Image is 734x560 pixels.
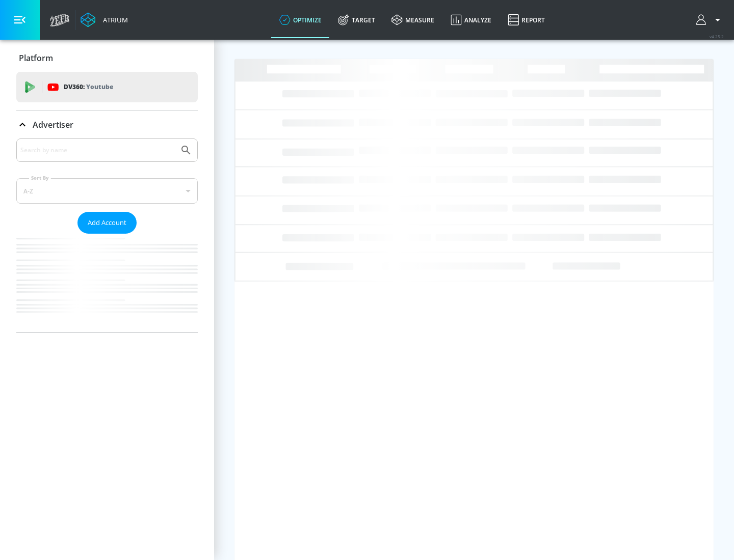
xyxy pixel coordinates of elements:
label: Sort By [29,175,51,181]
p: Youtube [86,81,113,92]
p: Platform [19,52,53,64]
div: Atrium [99,15,128,24]
div: Advertiser [16,138,198,332]
input: Search by name [20,144,175,157]
a: Analyze [442,2,500,38]
p: Advertiser [33,119,73,130]
a: measure [383,2,442,38]
span: v 4.25.2 [710,34,724,39]
a: optimize [271,2,330,38]
p: DV360: [64,81,113,93]
div: DV360: Youtube [16,72,198,102]
a: Atrium [81,12,128,27]
a: Target [330,2,383,38]
nav: list of Advertiser [16,234,198,332]
button: Add Account [77,212,137,234]
div: A-Z [16,178,198,204]
a: Report [500,2,553,38]
span: Add Account [88,217,126,229]
div: Platform [16,44,198,72]
div: Advertiser [16,110,198,139]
